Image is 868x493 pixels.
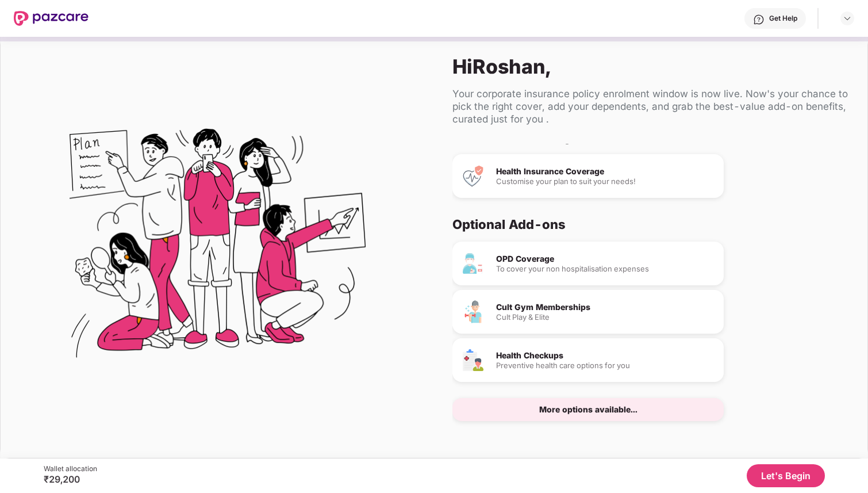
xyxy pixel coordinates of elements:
[452,55,849,78] div: Hi Roshan ,
[14,11,89,26] img: New Pazcare Logo
[496,351,715,360] div: Health Checkups
[496,314,715,321] div: Cult Play & Elite
[747,464,825,487] button: Let's Begin
[496,362,715,369] div: Preventive health care options for you
[769,14,797,23] div: Get Help
[462,300,485,323] img: Cult Gym Memberships
[70,99,366,395] img: Flex Benefits Illustration
[462,349,485,372] img: Health Checkups
[496,255,715,263] div: OPD Coverage
[452,87,849,125] div: Your corporate insurance policy enrolment window is now live. Now's your chance to pick the right...
[496,303,715,311] div: Cult Gym Memberships
[843,14,852,23] img: svg+xml;base64,PHN2ZyBpZD0iRHJvcGRvd24tMzJ4MzIiIHhtbG5zPSJodHRwOi8vd3d3LnczLm9yZy8yMDAwL3N2ZyIgd2...
[496,167,715,175] div: Health Insurance Coverage
[496,178,715,185] div: Customise your plan to suit your needs!
[539,406,637,414] div: More options available...
[462,252,485,275] img: OPD Coverage
[452,216,840,232] div: Optional Add-ons
[44,464,97,473] div: Wallet allocation
[462,165,485,188] img: Health Insurance Coverage
[753,14,765,25] img: svg+xml;base64,PHN2ZyBpZD0iSGVscC0zMngzMiIgeG1sbnM9Imh0dHA6Ly93d3cudzMub3JnLzIwMDAvc3ZnIiB3aWR0aD...
[44,473,97,485] div: ₹29,200
[496,265,715,273] div: To cover your non hospitalisation expenses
